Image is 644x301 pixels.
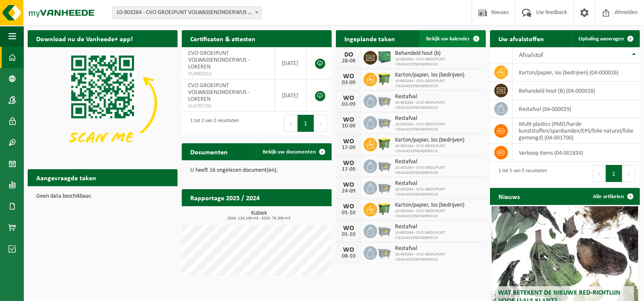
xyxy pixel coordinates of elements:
[377,71,392,86] img: WB-1100-HPE-GN-50
[113,7,261,19] span: 10-903264 - CVO GROEIPUNT VOLWASSENONDERWIJS - LOKEREN
[395,144,481,154] span: 10-903264 - CVO GROEIPUNT VOLWASSENONDERWIJS
[395,94,481,100] span: Restafval
[578,36,624,42] span: Ophaling aanvragen
[284,115,298,132] button: Previous
[395,57,481,67] span: 10-903264 - CVO GROEIPUNT VOLWASSENONDERWIJS
[298,115,314,132] button: 1
[395,50,481,57] span: Behandeld hout (b)
[340,203,357,210] div: WO
[336,30,404,47] h2: Ingeplande taken
[36,193,169,199] p: Geen data beschikbaar.
[395,187,481,197] span: 10-903264 - CVO GROEIPUNT VOLWASSENONDERWIJS
[182,143,236,160] h2: Documenten
[340,73,357,80] div: WO
[377,202,392,216] img: WB-1100-HPE-GN-50
[377,245,392,259] img: WB-2500-GAL-GY-01
[395,122,481,132] span: 10-903264 - CVO GROEIPUNT VOLWASSENONDERWIJS
[340,51,357,58] div: DO
[395,230,481,241] span: 10-903264 - CVO GROEIPUNT VOLWASSENONDERWIJS
[512,82,640,100] td: behandeld hout (B) (04-000028)
[182,189,268,206] h2: Rapportage 2025 / 2024
[188,50,249,70] span: CVO GROEIPUNT VOLWASSENONDERWIJS - LOKEREN
[395,79,481,89] span: 10-903264 - CVO GROEIPUNT VOLWASSENONDERWIJS
[494,164,547,183] div: 1 tot 5 van 5 resultaten
[419,30,485,47] a: Bekijk uw kalender
[512,100,640,118] td: restafval (04-000029)
[490,188,528,204] h2: Nieuws
[395,245,481,252] span: Restafval
[395,252,481,262] span: 10-903264 - CVO GROEIPUNT VOLWASSENONDERWIJS
[340,188,357,194] div: 24-09
[592,165,606,182] button: Previous
[395,202,481,209] span: Karton/papier, los (bedrijven)
[340,138,357,145] div: WO
[395,209,481,219] span: 10-903264 - CVO GROEIPUNT VOLWASSENONDERWIJS
[340,210,357,216] div: 01-10
[340,253,357,259] div: 08-10
[395,165,481,176] span: 10-903264 - CVO GROEIPUNT VOLWASSENONDERWIJS
[188,103,268,110] span: VLA707191
[112,6,261,19] span: 10-903264 - CVO GROEIPUNT VOLWASSENONDERWIJS - LOKEREN
[512,118,640,144] td: multi plastics (PMD/harde kunststoffen/spanbanden/EPS/folie naturel/folie gemengd) (04-001700)
[377,158,392,173] img: WB-2500-GAL-GY-01
[512,63,640,82] td: karton/papier, los (bedrijven) (04-000026)
[377,115,392,129] img: WB-2500-GAL-GY-01
[512,144,640,162] td: verkoop items (04-001834)
[188,71,268,77] span: VLA902212
[28,169,105,186] h2: Aangevraagde taken
[340,116,357,123] div: WO
[256,143,331,160] a: Bekijk uw documenten
[395,115,481,122] span: Restafval
[186,114,239,133] div: 1 tot 2 van 2 resultaten
[340,123,357,129] div: 10-09
[188,82,249,102] span: CVO GROEIPUNT VOLWASSENONDERWIJS - LOKEREN
[314,115,327,132] button: Next
[340,247,357,253] div: WO
[186,210,332,221] h3: Kubiek
[340,80,357,86] div: 03-09
[263,149,316,155] span: Bekijk uw documenten
[186,216,332,221] span: 2024: 124,100 m3 - 2025: 75,300 m3
[28,30,141,47] h2: Download nu de Vanheede+ app!
[340,160,357,167] div: WO
[606,165,622,182] button: 1
[622,165,635,182] button: Next
[377,136,392,151] img: WB-1100-HPE-GN-50
[395,224,481,230] span: Restafval
[340,232,357,238] div: 01-10
[28,47,177,159] img: Download de VHEPlus App
[275,47,306,80] td: [DATE]
[377,93,392,108] img: WB-2500-GAL-GY-01
[377,180,392,194] img: WB-2500-GAL-GY-01
[340,102,357,108] div: 03-09
[275,80,306,112] td: [DATE]
[395,72,481,79] span: Karton/papier, los (bedrijven)
[426,36,470,42] span: Bekijk uw kalender
[377,223,392,238] img: WB-2500-GAL-GY-01
[340,182,357,188] div: WO
[395,137,481,144] span: Karton/papier, los (bedrijven)
[340,95,357,102] div: WO
[395,180,481,187] span: Restafval
[340,145,357,151] div: 17-09
[395,100,481,111] span: 10-903264 - CVO GROEIPUNT VOLWASSENONDERWIJS
[268,206,331,223] a: Bekijk rapportage
[519,52,543,59] span: Afvalstof
[190,168,323,173] p: U heeft 16 ongelezen document(en).
[377,50,392,64] img: PB-HB-1400-HPE-GN-01
[572,30,639,47] a: Ophaling aanvragen
[490,30,552,47] h2: Uw afvalstoffen
[340,225,357,232] div: WO
[586,188,639,205] a: Alle artikelen
[395,159,481,165] span: Restafval
[340,167,357,173] div: 17-09
[340,58,357,64] div: 28-08
[182,30,264,47] h2: Certificaten & attesten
